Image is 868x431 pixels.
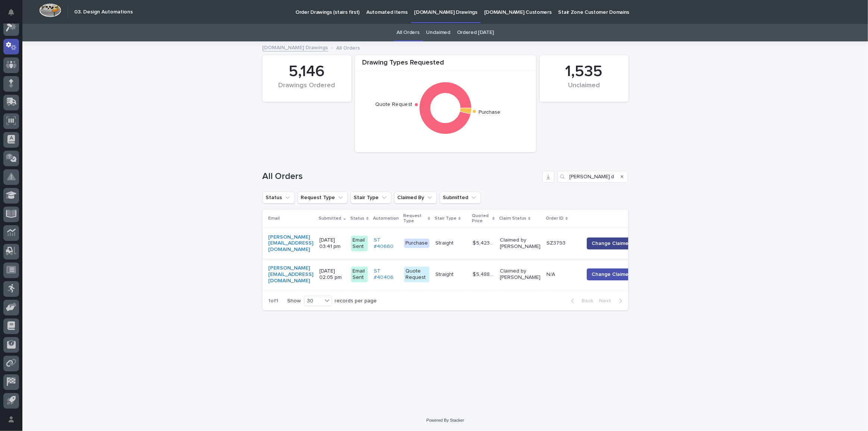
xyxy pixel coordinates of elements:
[275,62,339,81] div: 5,146
[457,24,494,41] a: Ordered [DATE]
[592,271,630,278] span: Change Claimer
[592,240,630,247] span: Change Claimer
[599,298,616,303] span: Next
[263,292,285,310] p: 1 of 1
[473,239,495,246] p: $ 5,423.00
[397,24,420,41] a: All Orders
[499,214,526,223] p: Claim Status
[546,239,567,246] p: SZ3793
[350,214,364,223] p: Status
[298,192,348,204] button: Request Type
[500,237,540,250] p: Claimed by [PERSON_NAME]
[263,171,539,182] h1: All Orders
[440,192,481,204] button: Submitted
[269,234,314,253] a: [PERSON_NAME][EMAIL_ADDRESS][DOMAIN_NAME]
[351,236,368,251] div: Email Sent
[404,267,429,282] div: Quote Request
[565,298,596,304] button: Back
[355,59,536,71] div: Drawing Types Requested
[74,9,133,15] h2: 03. Design Automations
[435,270,455,278] p: Straight
[587,268,635,280] button: Change Claimer
[403,212,426,226] p: Request Type
[552,62,616,81] div: 1,535
[320,237,345,250] p: [DATE] 03:41 pm
[500,268,540,281] p: Claimed by [PERSON_NAME]
[263,192,295,204] button: Status
[319,214,342,223] p: Submitted
[373,214,399,223] p: Automation
[472,212,491,226] p: Quoted Price
[335,298,377,304] p: records per page
[596,298,628,304] button: Next
[304,297,322,305] div: 30
[426,24,450,41] a: Unclaimed
[263,43,328,51] a: [DOMAIN_NAME] Drawings
[39,3,61,17] img: Workspace Logo
[546,214,564,223] p: Order ID
[587,237,635,249] button: Change Claimer
[404,239,429,248] div: Purchase
[374,237,398,250] a: ST #40660
[426,418,464,422] a: Powered By Stacker
[269,214,280,223] p: Email
[374,268,398,281] a: ST #40406
[546,270,557,278] p: N/A
[263,228,648,259] tr: [PERSON_NAME][EMAIL_ADDRESS][DOMAIN_NAME] [DATE] 03:41 pmEmail SentST #40660 PurchaseStraightStra...
[479,110,501,115] text: Purchase
[473,270,495,278] p: $ 5,488.00
[263,259,648,290] tr: [PERSON_NAME][EMAIL_ADDRESS][DOMAIN_NAME] [DATE] 02:05 pmEmail SentST #40406 Quote RequestStraigh...
[275,82,339,97] div: Drawings Ordered
[375,102,412,107] text: Quote Request
[336,43,360,51] p: All Orders
[288,298,301,304] p: Show
[269,265,314,284] a: [PERSON_NAME][EMAIL_ADDRESS][DOMAIN_NAME]
[320,268,345,281] p: [DATE] 02:05 pm
[552,82,616,97] div: Unclaimed
[435,214,457,223] p: Stair Type
[394,192,437,204] button: Claimed By
[577,298,593,303] span: Back
[9,9,19,21] div: Notifications
[435,239,455,246] p: Straight
[351,192,391,204] button: Stair Type
[3,4,19,20] button: Notifications
[557,171,628,183] input: Search
[351,267,368,282] div: Email Sent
